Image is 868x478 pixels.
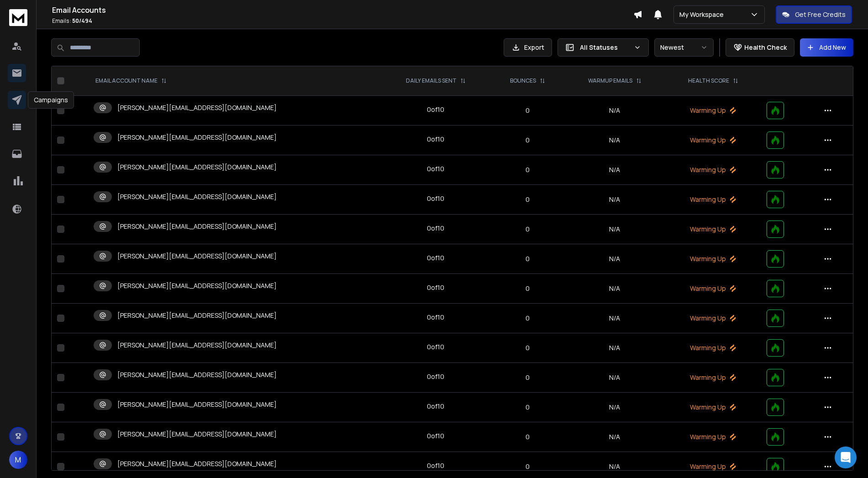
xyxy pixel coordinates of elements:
p: 0 [496,195,559,204]
p: Warming Up [671,254,756,263]
p: [PERSON_NAME][EMAIL_ADDRESS][DOMAIN_NAME] [117,252,277,261]
td: N/A [564,304,665,333]
p: Warming Up [671,462,756,471]
p: Warming Up [671,432,756,441]
button: Export [504,38,552,57]
p: 0 [496,106,559,115]
td: N/A [564,393,665,422]
img: logo [9,9,27,26]
p: Warming Up [671,165,756,174]
div: 0 of 10 [427,342,444,352]
p: Warming Up [671,136,756,145]
h1: Email Accounts [52,5,633,16]
div: 0 of 10 [427,164,444,173]
p: Warming Up [671,195,756,204]
p: Warming Up [671,106,756,115]
p: Warming Up [671,225,756,234]
p: [PERSON_NAME][EMAIL_ADDRESS][DOMAIN_NAME] [117,133,277,142]
td: N/A [564,274,665,304]
div: Open Intercom Messenger [835,446,857,468]
p: [PERSON_NAME][EMAIL_ADDRESS][DOMAIN_NAME] [117,341,277,350]
button: M [9,451,27,469]
p: Warming Up [671,373,756,382]
td: N/A [564,155,665,185]
div: 0 of 10 [427,283,444,292]
p: Health Check [744,43,787,52]
div: Campaigns [28,91,74,109]
td: N/A [564,244,665,274]
p: 0 [496,373,559,382]
div: 0 of 10 [427,224,444,233]
div: 0 of 10 [427,313,444,322]
p: [PERSON_NAME][EMAIL_ADDRESS][DOMAIN_NAME] [117,192,277,201]
td: N/A [564,96,665,126]
p: [PERSON_NAME][EMAIL_ADDRESS][DOMAIN_NAME] [117,103,277,112]
p: [PERSON_NAME][EMAIL_ADDRESS][DOMAIN_NAME] [117,311,277,320]
p: [PERSON_NAME][EMAIL_ADDRESS][DOMAIN_NAME] [117,370,277,379]
p: HEALTH SCORE [688,77,729,84]
span: 50 / 494 [72,17,92,25]
p: [PERSON_NAME][EMAIL_ADDRESS][DOMAIN_NAME] [117,430,277,439]
p: Warming Up [671,403,756,412]
p: DAILY EMAILS SENT [406,77,457,84]
p: 0 [496,225,559,234]
td: N/A [564,215,665,244]
p: Warming Up [671,314,756,323]
p: 0 [496,254,559,263]
p: [PERSON_NAME][EMAIL_ADDRESS][DOMAIN_NAME] [117,222,277,231]
p: 0 [496,462,559,471]
div: 0 of 10 [427,431,444,441]
p: 0 [496,165,559,174]
p: 0 [496,343,559,352]
p: [PERSON_NAME][EMAIL_ADDRESS][DOMAIN_NAME] [117,459,277,468]
button: Newest [654,38,714,57]
td: N/A [564,363,665,393]
div: EMAIL ACCOUNT NAME [95,77,167,84]
p: [PERSON_NAME][EMAIL_ADDRESS][DOMAIN_NAME] [117,281,277,290]
p: Emails : [52,17,633,25]
td: N/A [564,185,665,215]
p: Warming Up [671,284,756,293]
p: 0 [496,314,559,323]
td: N/A [564,422,665,452]
p: BOUNCES [510,77,536,84]
p: 0 [496,432,559,441]
div: 0 of 10 [427,105,444,114]
p: 0 [496,284,559,293]
p: My Workspace [679,10,727,19]
td: N/A [564,333,665,363]
div: 0 of 10 [427,194,444,203]
p: Get Free Credits [795,10,846,19]
p: WARMUP EMAILS [588,77,632,84]
button: Health Check [726,38,794,57]
div: 0 of 10 [427,461,444,470]
button: Add New [800,38,853,57]
p: All Statuses [580,43,630,52]
p: [PERSON_NAME][EMAIL_ADDRESS][DOMAIN_NAME] [117,400,277,409]
div: 0 of 10 [427,253,444,263]
td: N/A [564,126,665,155]
div: 0 of 10 [427,372,444,381]
p: [PERSON_NAME][EMAIL_ADDRESS][DOMAIN_NAME] [117,163,277,172]
div: 0 of 10 [427,402,444,411]
div: 0 of 10 [427,135,444,144]
p: 0 [496,403,559,412]
button: Get Free Credits [776,5,852,24]
p: Warming Up [671,343,756,352]
p: 0 [496,136,559,145]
